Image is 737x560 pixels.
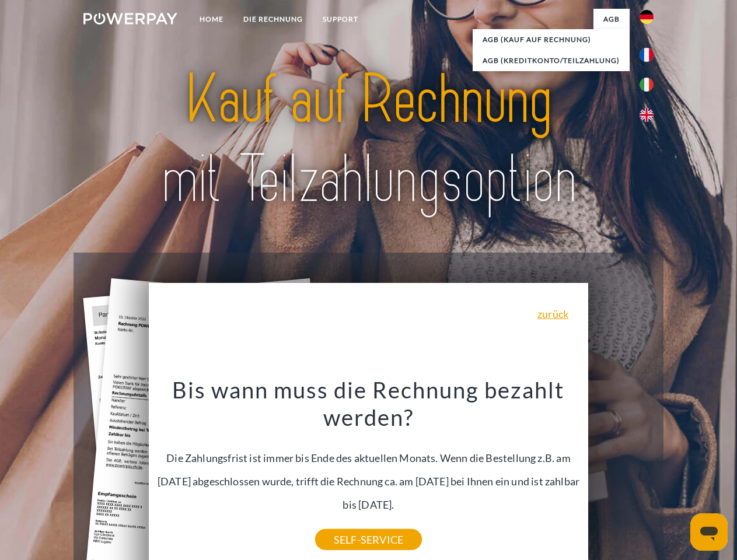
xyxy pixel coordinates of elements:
[233,9,313,30] a: DIE RECHNUNG
[473,50,630,71] a: AGB (Kreditkonto/Teilzahlung)
[313,9,368,30] a: SUPPORT
[690,513,728,551] iframe: Schaltfläche zum Öffnen des Messaging-Fensters
[640,10,654,24] img: de
[640,78,654,92] img: it
[111,56,626,223] img: title-powerpay_de.svg
[593,9,630,30] a: agb
[640,108,654,122] img: en
[83,13,177,24] img: logo-powerpay-white.svg
[640,48,654,62] img: fr
[315,529,422,550] a: SELF-SERVICE
[190,9,233,30] a: Home
[156,376,582,432] h3: Bis wann muss die Rechnung bezahlt werden?
[473,29,630,50] a: AGB (Kauf auf Rechnung)
[537,309,568,319] a: zurück
[156,376,582,540] div: Die Zahlungsfrist ist immer bis Ende des aktuellen Monats. Wenn die Bestellung z.B. am [DATE] abg...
